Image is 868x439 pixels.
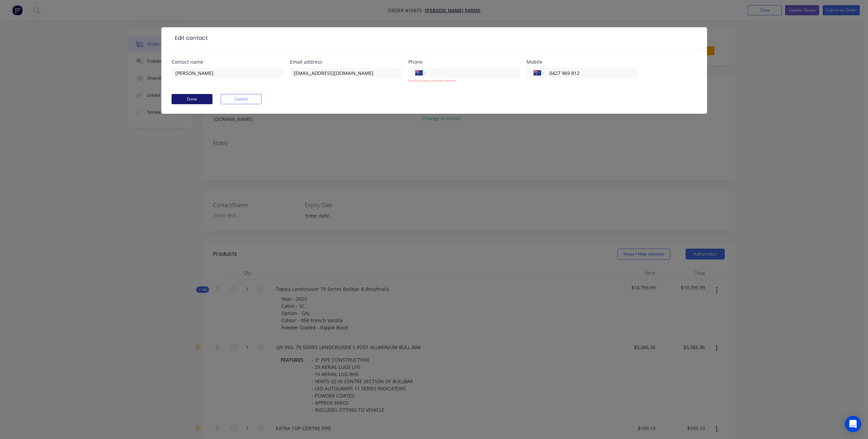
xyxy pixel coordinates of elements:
div: Open Intercom Messenger [845,416,861,432]
div: Phone [408,60,520,64]
button: Cancel [221,94,262,104]
button: Done [172,94,212,104]
div: Invalid phone number format [408,78,520,83]
div: Edit contact [172,34,208,42]
div: Email address [290,60,401,64]
div: Contact name [172,60,283,64]
div: Mobile [527,60,638,64]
